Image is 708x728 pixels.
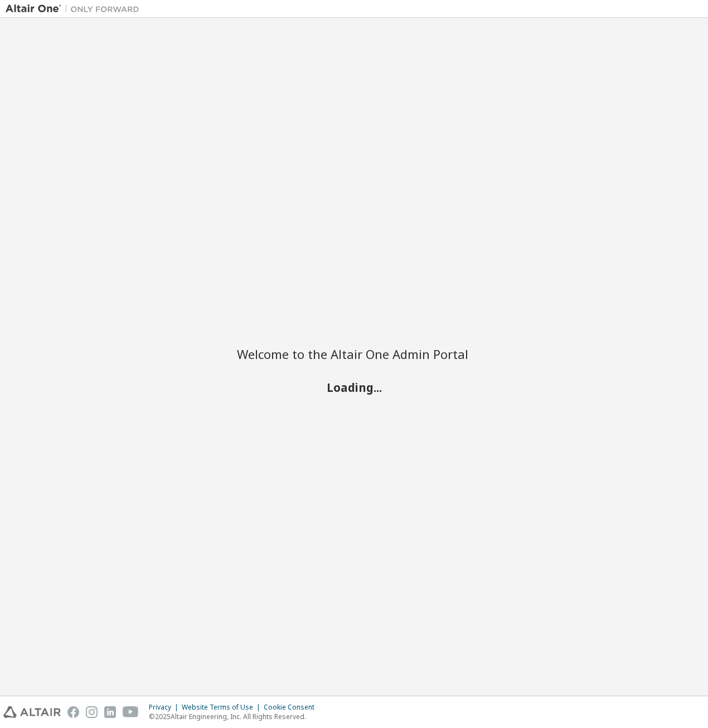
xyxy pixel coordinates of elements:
div: Website Terms of Use [182,703,264,712]
div: Cookie Consent [264,703,321,712]
div: Privacy [149,703,182,712]
img: youtube.svg [123,706,139,718]
img: linkedin.svg [104,706,116,718]
h2: Welcome to the Altair One Admin Portal [237,346,471,362]
h2: Loading... [237,380,471,395]
img: facebook.svg [67,706,79,718]
img: instagram.svg [86,706,98,718]
img: Altair One [6,3,145,14]
img: altair_logo.svg [3,706,61,718]
p: © 2025 Altair Engineering, Inc. All Rights Reserved. [149,712,321,721]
